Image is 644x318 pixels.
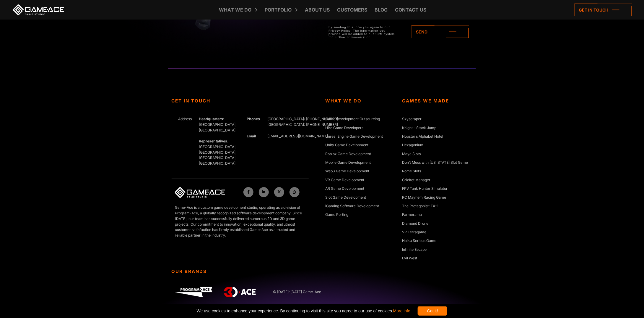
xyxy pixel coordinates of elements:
[196,116,237,166] div: [GEOGRAPHIC_DATA], [GEOGRAPHIC_DATA] [GEOGRAPHIC_DATA], [GEOGRAPHIC_DATA], [GEOGRAPHIC_DATA], [GE...
[267,117,338,121] span: [GEOGRAPHIC_DATA]: [PHONE_NUMBER]
[325,212,348,218] a: Game Porting
[325,125,363,131] a: Hire Game Developers
[325,203,379,209] a: iGaming Software Development
[199,139,228,143] strong: Representatives:
[178,117,192,121] span: Address
[175,205,305,238] p: Game-Ace is a custom game development studio, operating as a division of Program-Ace, a globally ...
[402,98,473,104] strong: Games We Made
[267,134,328,138] a: [EMAIL_ADDRESS][DOMAIN_NAME]
[402,134,443,140] a: Hopster’s Alphabet Hotel
[412,25,469,38] a: Send
[402,160,468,166] a: Don’t Mess with [US_STATE] Slot Game
[402,168,421,174] a: Rome Slots
[402,177,431,183] a: Cricket Manager
[402,229,427,235] a: VR Terragame
[402,247,427,253] a: Infinite Escape
[267,122,338,127] span: [GEOGRAPHIC_DATA]: [PHONE_NUMBER]
[402,116,422,122] a: Skyscraper
[402,125,437,131] a: Knight – Stack Jump
[325,142,368,148] a: Unity Game Development
[325,168,369,174] a: Web3 Game Development
[402,221,429,227] a: Diamond Drone
[325,98,396,104] strong: What We Do
[325,177,364,183] a: VR Game Development
[402,195,446,201] a: RC Mayhem Racing Game
[273,289,316,295] span: © [DATE]-[DATE] Game-Ace
[325,151,371,157] a: Roblox Game Development
[175,187,225,198] img: Game-Ace Logo
[325,186,364,192] a: AR Game Development
[172,98,309,104] strong: Get In Touch
[325,160,371,166] a: Mobile Game Development
[199,117,224,121] strong: Headquarters:
[402,256,417,261] a: Evil West
[247,134,256,138] strong: Email
[329,25,396,39] p: By sending this form you agree to our Privacy Policy. The information you provide will be added t...
[402,151,421,157] a: Maya Slots
[175,287,212,297] img: Program-Ace
[325,134,383,140] a: Unreal Engine Game Development
[402,238,437,244] a: Haiku Serious Game
[224,287,256,297] img: 3D-Ace
[197,306,410,316] span: We use cookies to enhance your experience. By continuing to visit this site you agree to our use ...
[402,212,422,218] a: Farmerama
[418,306,447,316] div: Got it!
[575,4,632,16] a: Get in touch
[393,309,410,313] a: More info
[325,116,380,122] a: Game Development Outsourcing
[325,195,366,201] a: Slot Game Development
[402,142,424,148] a: Hexagonium
[402,186,448,192] a: FPV Tank Hunter Simulator
[247,117,260,121] strong: Phones
[402,203,439,209] a: The Protagonist: EX-1
[172,269,319,274] strong: Our Brands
